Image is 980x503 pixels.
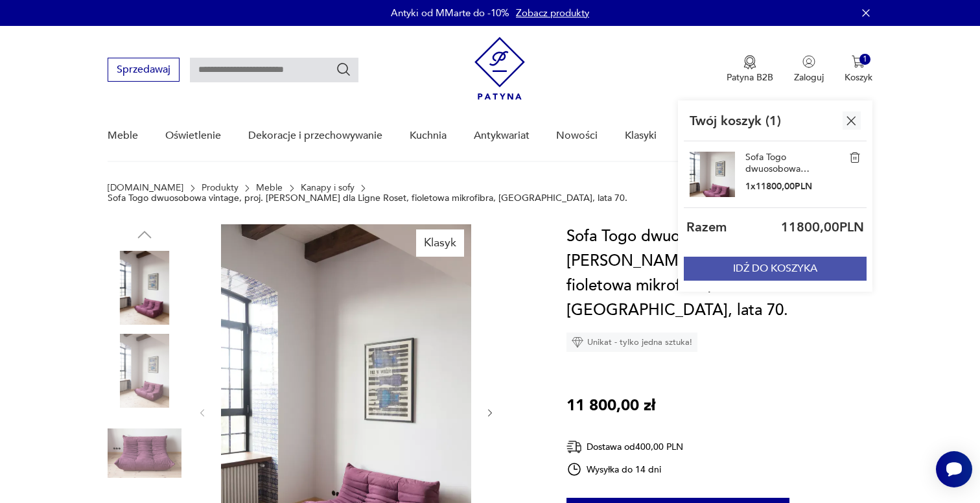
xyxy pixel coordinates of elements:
[781,218,864,236] p: 11800,00 PLN
[474,111,530,161] a: Antykwariat
[301,183,355,193] a: Kanapy i sofy
[690,152,735,197] img: Sofa Togo dwuosobowa vintage, proj. M. Ducaroy dla Ligne Roset, fioletowa mikrofibra, Francja, la...
[625,111,657,161] a: Klasyki
[108,251,181,325] img: Zdjęcie produktu Sofa Togo dwuosobowa vintage, proj. M. Ducaroy dla Ligne Roset, fioletowa mikrof...
[794,71,824,84] p: Zaloguj
[802,55,815,68] img: Ikonka użytkownika
[727,55,773,84] button: Patyna B2B
[684,257,867,281] button: IDŹ DO KOSZYKA
[745,180,812,193] p: 1 x 11800,00 PLN
[727,71,773,84] p: Patyna B2B
[165,111,221,161] a: Oświetlenie
[566,462,684,477] div: Wysyłka do 14 dni
[794,55,824,84] button: Zaloguj
[686,218,727,236] p: Razem
[566,224,872,323] h1: Sofa Togo dwuosobowa vintage, proj. [PERSON_NAME] dla Ligne Roset, fioletowa mikrofibra, [GEOGRAP...
[845,71,872,84] p: Koszyk
[202,183,239,193] a: Produkty
[572,336,583,348] img: Ikona diamentu
[256,183,283,193] a: Meble
[745,152,810,175] a: Sofa Togo dwuosobowa vintage, proj. [PERSON_NAME] dla Ligne Roset, fioletowa mikrofibra, [GEOGRAP...
[516,6,589,19] a: Zobacz produkty
[690,112,781,130] p: Twój koszyk ( 1 )
[859,54,870,65] div: 1
[248,111,382,161] a: Dekoracje i przechowywanie
[108,416,181,490] img: Zdjęcie produktu Sofa Togo dwuosobowa vintage, proj. M. Ducaroy dla Ligne Roset, fioletowa mikrof...
[108,66,180,75] a: Sprzedawaj
[474,37,525,100] img: Patyna - sklep z meblami i dekoracjami vintage
[843,113,859,129] img: Ikona krzyżyka
[566,393,655,418] p: 11 800,00 zł
[391,6,509,19] p: Antyki od MMarte do -10%
[936,451,972,487] iframe: Smartsupp widget button
[849,152,861,163] img: Sofa Togo dwuosobowa vintage, proj. M. Ducaroy dla Ligne Roset, fioletowa mikrofibra, Francja, la...
[108,193,627,204] p: Sofa Togo dwuosobowa vintage, proj. [PERSON_NAME] dla Ligne Roset, fioletowa mikrofibra, [GEOGRAP...
[556,111,598,161] a: Nowości
[410,111,447,161] a: Kuchnia
[743,55,756,69] img: Ikona medalu
[566,439,684,455] div: Dostawa od 400,00 PLN
[108,111,138,161] a: Meble
[852,55,865,68] img: Ikona koszyka
[108,58,180,82] button: Sprzedawaj
[727,55,773,84] a: Ikona medaluPatyna B2B
[684,265,867,274] a: IDŹ DO KOSZYKA
[336,62,351,77] button: Szukaj
[566,439,582,455] img: Ikona dostawy
[108,334,181,408] img: Zdjęcie produktu Sofa Togo dwuosobowa vintage, proj. M. Ducaroy dla Ligne Roset, fioletowa mikrof...
[566,333,697,352] div: Unikat - tylko jedna sztuka!
[845,55,872,84] button: 1Koszyk
[108,183,183,193] a: [DOMAIN_NAME]
[416,229,464,257] div: Klasyk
